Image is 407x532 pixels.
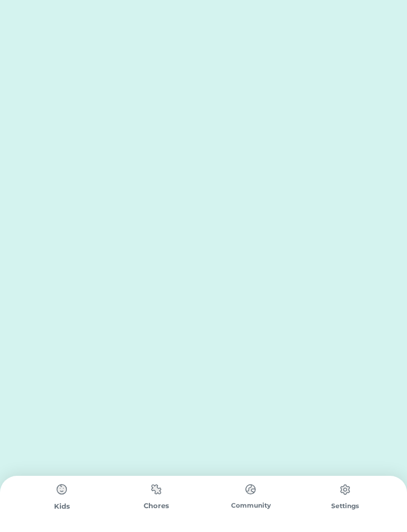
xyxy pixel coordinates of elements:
[298,501,392,511] div: Settings
[240,479,261,500] img: type%3Dchores%2C%20state%3Ddefault.svg
[51,479,73,500] img: type%3Dchores%2C%20state%3Ddefault.svg
[203,501,298,510] div: Community
[334,479,356,500] img: type%3Dchores%2C%20state%3Ddefault.svg
[146,479,167,500] img: type%3Dchores%2C%20state%3Ddefault.svg
[15,501,109,512] div: Kids
[109,501,203,511] div: Chores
